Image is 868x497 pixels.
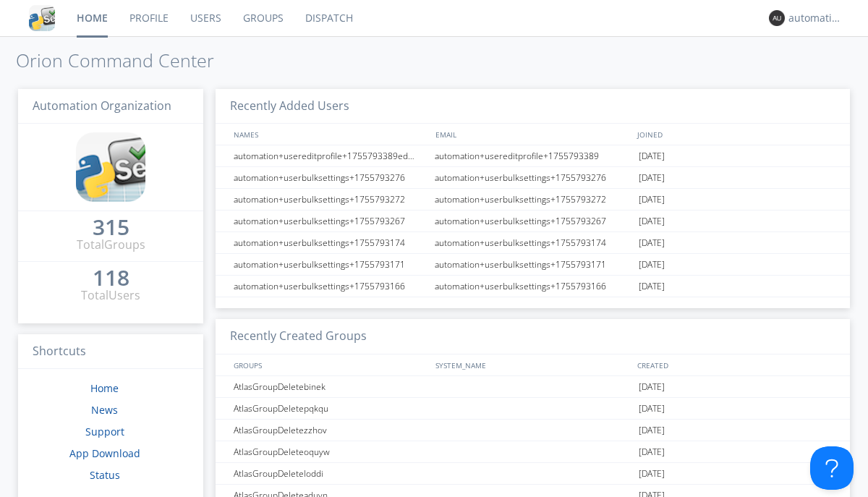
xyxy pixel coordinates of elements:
[639,189,665,211] span: [DATE]
[76,132,145,202] img: cddb5a64eb264b2086981ab96f4c1ba7
[91,403,118,417] a: News
[230,145,430,166] div: automation+usereditprofile+1755793389editedautomation+usereditprofile+1755793389
[81,287,140,304] div: Total Users
[431,232,635,253] div: automation+userbulksettings+1755793174
[90,381,119,395] a: Home
[77,237,145,253] div: Total Groups
[216,254,850,276] a: automation+userbulksettings+1755793171automation+userbulksettings+1755793171[DATE]
[432,354,634,375] div: SYSTEM_NAME
[769,10,785,26] img: 373638.png
[634,124,836,145] div: JOINED
[93,271,129,285] div: 118
[216,463,850,485] a: AtlasGroupDeleteloddi[DATE]
[93,271,129,287] a: 118
[216,276,850,297] a: automation+userbulksettings+1755793166automation+userbulksettings+1755793166[DATE]
[93,220,129,234] div: 315
[216,145,850,167] a: automation+usereditprofile+1755793389editedautomation+usereditprofile+1755793389automation+usered...
[431,167,635,188] div: automation+userbulksettings+1755793276
[230,232,430,253] div: automation+userbulksettings+1755793174
[230,189,430,210] div: automation+userbulksettings+1755793272
[788,11,843,25] div: automation+atlas0003
[639,276,665,297] span: [DATE]
[230,441,430,462] div: AtlasGroupDeleteoquyw
[639,376,665,398] span: [DATE]
[29,5,55,31] img: cddb5a64eb264b2086981ab96f4c1ba7
[90,468,120,482] a: Status
[85,425,124,438] a: Support
[639,420,665,441] span: [DATE]
[639,398,665,420] span: [DATE]
[69,446,140,460] a: App Download
[431,254,635,275] div: automation+userbulksettings+1755793171
[216,319,850,354] h3: Recently Created Groups
[431,145,635,166] div: automation+usereditprofile+1755793389
[230,167,430,188] div: automation+userbulksettings+1755793276
[431,276,635,297] div: automation+userbulksettings+1755793166
[230,276,430,297] div: automation+userbulksettings+1755793166
[216,441,850,463] a: AtlasGroupDeleteoquyw[DATE]
[230,254,430,275] div: automation+userbulksettings+1755793171
[639,211,665,232] span: [DATE]
[634,354,836,375] div: CREATED
[230,211,430,231] div: automation+userbulksettings+1755793267
[810,446,854,490] iframe: Toggle Customer Support
[18,334,203,370] h3: Shortcuts
[216,376,850,398] a: AtlasGroupDeletebinek[DATE]
[216,189,850,211] a: automation+userbulksettings+1755793272automation+userbulksettings+1755793272[DATE]
[639,254,665,276] span: [DATE]
[230,420,430,441] div: AtlasGroupDeletezzhov
[230,398,430,419] div: AtlasGroupDeletepqkqu
[639,145,665,167] span: [DATE]
[639,232,665,254] span: [DATE]
[216,420,850,441] a: AtlasGroupDeletezzhov[DATE]
[216,89,850,124] h3: Recently Added Users
[432,124,634,145] div: EMAIL
[216,167,850,189] a: automation+userbulksettings+1755793276automation+userbulksettings+1755793276[DATE]
[33,98,171,114] span: Automation Organization
[230,463,430,484] div: AtlasGroupDeleteloddi
[230,124,428,145] div: NAMES
[216,211,850,232] a: automation+userbulksettings+1755793267automation+userbulksettings+1755793267[DATE]
[93,220,129,237] a: 315
[639,441,665,463] span: [DATE]
[230,376,430,397] div: AtlasGroupDeletebinek
[431,189,635,210] div: automation+userbulksettings+1755793272
[216,398,850,420] a: AtlasGroupDeletepqkqu[DATE]
[431,211,635,231] div: automation+userbulksettings+1755793267
[216,232,850,254] a: automation+userbulksettings+1755793174automation+userbulksettings+1755793174[DATE]
[639,463,665,485] span: [DATE]
[230,354,428,375] div: GROUPS
[639,167,665,189] span: [DATE]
